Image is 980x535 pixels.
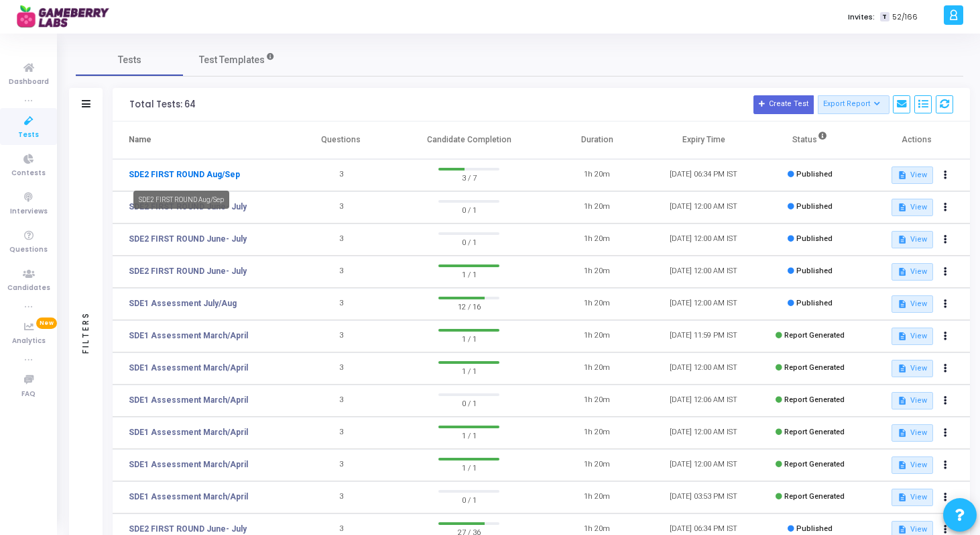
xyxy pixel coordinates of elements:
td: 3 [288,159,394,191]
td: 3 [288,481,394,514]
span: Report Generated [784,492,845,501]
th: Candidate Completion [394,121,544,159]
td: 3 [288,288,394,320]
button: View [892,231,932,248]
td: 3 [288,385,394,417]
span: 1 / 1 [438,267,499,281]
div: Total Tests: 64 [129,99,196,110]
span: 0 / 1 [438,396,499,409]
span: 0 / 1 [438,235,499,248]
span: Test Templates [199,53,265,67]
td: [DATE] 12:00 AM IST [650,224,757,256]
a: SDE1 Assessment March/April [129,394,248,406]
td: 1h 20m [544,352,650,385]
span: Published [796,524,833,533]
mat-icon: description [898,396,907,405]
td: 1h 20m [544,256,650,288]
span: Published [796,202,833,211]
mat-icon: description [898,525,907,534]
span: Report Generated [784,331,845,340]
span: T [880,12,889,22]
td: [DATE] 12:00 AM IST [650,191,757,224]
th: Name [113,121,288,159]
span: 3 / 7 [438,171,499,184]
span: FAQ [21,389,36,400]
td: 3 [288,449,394,481]
mat-icon: description [898,428,907,438]
button: View [892,263,932,281]
td: 3 [288,320,394,352]
span: Published [796,234,833,243]
button: Export Report [818,95,890,114]
span: 1 / 1 [438,332,499,345]
span: 0 / 1 [438,493,499,506]
td: [DATE] 12:00 AM IST [650,288,757,320]
td: 1h 20m [544,288,650,320]
button: View [892,295,932,313]
span: Tests [18,130,39,141]
div: Filters [80,258,92,406]
td: [DATE] 06:34 PM IST [650,159,757,191]
span: 12 / 16 [438,299,499,313]
mat-icon: description [898,171,907,180]
a: SDE2 FIRST ROUND June- July [129,265,247,277]
span: 1 / 1 [438,364,499,377]
mat-icon: description [898,267,907,277]
label: Invites: [848,11,875,23]
button: View [892,166,932,184]
button: View [892,328,932,345]
td: 3 [288,256,394,288]
button: View [892,360,932,377]
td: 1h 20m [544,159,650,191]
button: View [892,424,932,442]
span: Candidates [7,283,50,294]
span: Published [796,170,833,179]
a: SDE1 Assessment March/April [129,426,248,438]
button: View [892,489,932,506]
span: Report Generated [784,460,845,469]
a: SDE2 FIRST ROUND Aug/Sep [129,168,240,181]
td: 1h 20m [544,417,650,449]
span: Dashboard [9,77,49,88]
td: 3 [288,191,394,224]
mat-icon: description [898,203,907,212]
a: SDE1 Assessment March/April [129,458,248,471]
td: [DATE] 12:00 AM IST [650,352,757,385]
img: logo [17,3,117,30]
td: [DATE] 03:53 PM IST [650,481,757,514]
td: 3 [288,417,394,449]
span: Analytics [12,336,46,347]
button: View [892,456,932,474]
button: Create Test [753,95,814,114]
a: SDE1 Assessment March/April [129,330,248,342]
a: SDE1 Assessment March/April [129,362,248,374]
td: 1h 20m [544,385,650,417]
td: 3 [288,224,394,256]
td: [DATE] 12:00 AM IST [650,449,757,481]
td: 1h 20m [544,191,650,224]
mat-icon: description [898,364,907,373]
mat-icon: description [898,332,907,341]
span: Tests [118,53,141,67]
span: 52/166 [892,11,918,23]
a: SDE1 Assessment July/Aug [129,297,237,309]
td: [DATE] 11:59 PM IST [650,320,757,352]
th: Status [757,121,863,159]
button: View [892,199,932,216]
span: Published [796,299,833,307]
mat-icon: description [898,493,907,502]
td: [DATE] 12:00 AM IST [650,417,757,449]
mat-icon: description [898,460,907,470]
span: Report Generated [784,428,845,436]
td: 1h 20m [544,449,650,481]
span: Report Generated [784,395,845,404]
th: Duration [544,121,650,159]
span: 1 / 1 [438,428,499,442]
span: Interviews [10,206,48,217]
td: 3 [288,352,394,385]
th: Actions [863,121,970,159]
td: 1h 20m [544,320,650,352]
a: SDE2 FIRST ROUND June- July [129,523,247,535]
td: 1h 20m [544,224,650,256]
span: 0 / 1 [438,203,499,216]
